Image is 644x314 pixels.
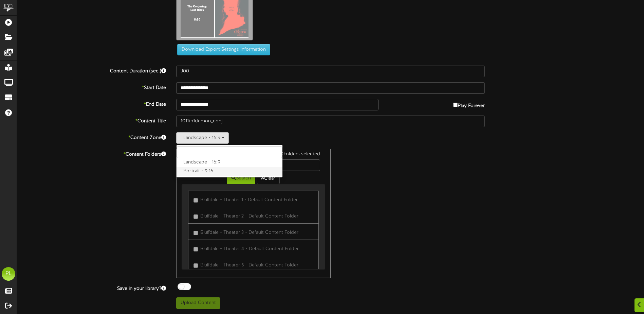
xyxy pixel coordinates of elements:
input: Title of this Content [176,116,485,127]
input: Bluffdale - Theater 4 - Default Content Folder [194,247,198,251]
label: Start Date [12,82,171,91]
button: Upload Content [176,297,220,309]
input: Play Forever [453,103,458,107]
label: Content Folders [12,149,171,158]
label: Landscape - 16:9 [177,158,282,167]
div: PL [2,267,15,281]
button: Clear [257,173,280,184]
input: Bluffdale - Theater 3 - Default Content Folder [194,231,198,235]
span: Bluffdale - Theater 1 - Default Content Folder [200,197,298,203]
span: Bluffdale - Theater 4 - Default Content Folder [200,246,299,251]
button: Search [227,173,255,184]
label: Portrait - 9:16 [177,167,282,176]
label: Save in your library? [12,283,171,292]
span: Bluffdale - Theater 3 - Default Content Folder [200,230,298,235]
input: Bluffdale - Theater 5 - Default Content Folder [194,263,198,268]
input: Bluffdale - Theater 1 - Default Content Folder [194,198,198,203]
span: Bluffdale - Theater 5 - Default Content Folder [200,263,298,268]
span: Bluffdale - Theater 2 - Default Content Folder [200,214,298,219]
label: Content Title [12,116,171,125]
ul: Landscape - 16:9 [176,144,283,178]
button: Download Export Settings Information [177,44,270,55]
input: Bluffdale - Theater 2 - Default Content Folder [194,214,198,219]
label: Content Duration (sec.) [12,66,171,75]
a: Download Export Settings Information [174,47,270,52]
label: End Date [12,99,171,108]
label: Play Forever [453,99,485,109]
label: Content Zone [12,132,171,141]
button: Landscape - 16:9 [176,132,229,144]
